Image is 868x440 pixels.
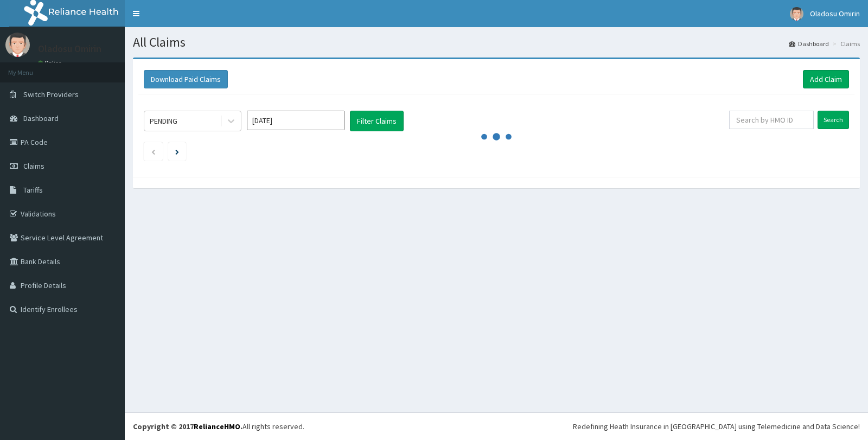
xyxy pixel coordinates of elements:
[729,111,814,129] input: Search by HMO ID
[23,161,44,171] span: Claims
[38,59,64,67] a: Online
[830,39,860,48] li: Claims
[818,111,849,129] input: Search
[810,9,860,18] span: Oladosu Omirin
[151,146,156,156] a: Previous page
[194,422,240,431] a: RelianceHMO
[133,35,860,49] h1: All Claims
[480,120,513,153] svg: audio-loading
[803,70,849,88] a: Add Claim
[5,33,30,57] img: User Image
[790,7,803,21] img: User Image
[133,422,242,431] strong: Copyright © 2017 .
[789,39,829,48] a: Dashboard
[247,111,344,130] input: Select Month and Year
[23,90,79,99] span: Switch Providers
[573,421,860,432] div: Redefining Heath Insurance in [GEOGRAPHIC_DATA] using Telemedicine and Data Science!
[125,412,868,440] footer: All rights reserved.
[150,116,177,126] div: PENDING
[23,113,59,123] span: Dashboard
[175,146,179,156] a: Next page
[144,70,228,88] button: Download Paid Claims
[38,44,101,54] p: Oladosu Omirin
[23,185,43,195] span: Tariffs
[350,111,404,131] button: Filter Claims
